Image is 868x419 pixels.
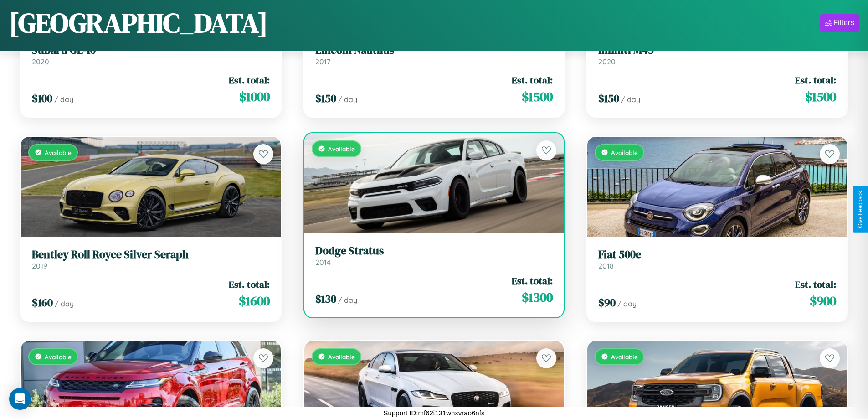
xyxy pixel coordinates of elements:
span: / day [338,95,357,104]
h3: Fiat 500e [598,248,836,261]
span: $ 900 [810,292,836,310]
h3: Subaru GL-10 [32,44,270,57]
p: Support ID: mf62i131whxvrao6nfs [384,407,485,419]
h3: Dodge Stratus [315,244,553,258]
span: / day [54,95,73,104]
span: Est. total: [795,278,836,291]
span: / day [617,299,637,308]
span: $ 1500 [805,88,836,106]
h1: [GEOGRAPHIC_DATA] [9,4,268,41]
span: $ 150 [598,91,619,106]
div: Open Intercom Messenger [9,388,31,410]
h3: Lincoln Nautilus [315,44,553,57]
a: Dodge Stratus2014 [315,244,553,267]
span: $ 1500 [522,88,553,106]
span: Available [328,145,355,153]
h3: Infiniti M45 [598,44,836,57]
span: Available [45,353,72,361]
span: Available [611,149,638,156]
a: Lincoln Nautilus2017 [315,44,553,66]
a: Bentley Roll Royce Silver Seraph2019 [32,248,270,270]
span: Available [611,353,638,361]
span: 2019 [32,261,47,270]
span: Available [328,353,355,361]
h3: Bentley Roll Royce Silver Seraph [32,248,270,261]
span: $ 130 [315,291,336,306]
a: Subaru GL-102020 [32,44,270,66]
a: Infiniti M452020 [598,44,836,66]
span: 2018 [598,261,614,270]
span: / day [621,95,640,104]
a: Fiat 500e2018 [598,248,836,270]
button: Filters [820,14,859,32]
span: 2014 [315,258,331,267]
span: Available [45,149,72,156]
span: / day [55,299,74,308]
div: Filters [833,18,854,27]
span: $ 150 [315,91,336,106]
span: Est. total: [512,73,553,87]
span: 2017 [315,57,330,66]
span: $ 90 [598,295,616,310]
span: $ 1600 [239,292,270,310]
span: $ 1300 [522,288,553,306]
span: Est. total: [795,73,836,87]
span: Est. total: [229,73,270,87]
div: Give Feedback [857,191,863,228]
span: $ 160 [32,295,53,310]
span: 2020 [598,57,616,66]
span: $ 1000 [239,88,270,106]
span: Est. total: [229,278,270,291]
span: $ 100 [32,91,52,106]
span: / day [338,295,357,305]
span: 2020 [32,57,49,66]
span: Est. total: [512,274,553,287]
